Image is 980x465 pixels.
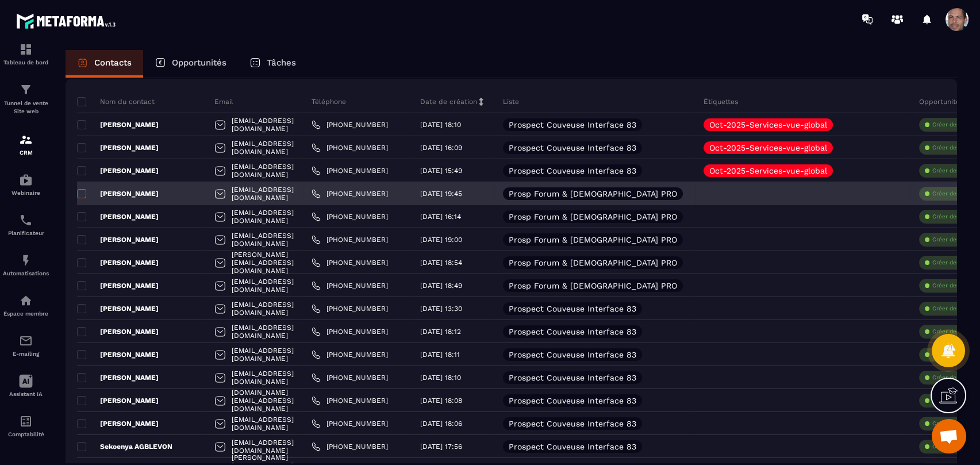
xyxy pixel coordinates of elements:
p: [PERSON_NAME] [77,143,159,152]
p: [PERSON_NAME] [77,258,159,267]
p: [PERSON_NAME] [77,166,159,175]
div: Ouvrir le chat [932,419,966,454]
a: formationformationTableau de bord [3,34,49,74]
p: Date de création [420,97,477,106]
a: accountantaccountantComptabilité [3,406,49,446]
p: Étiquettes [704,97,738,106]
p: Automatisations [3,270,49,276]
p: [DATE] 18:11 [420,351,460,359]
img: automations [19,173,33,187]
p: [PERSON_NAME] [77,396,159,405]
a: automationsautomationsAutomatisations [3,245,49,285]
a: [PHONE_NUMBER] [312,189,388,198]
a: Tâches [238,50,308,78]
p: [DATE] 18:49 [420,282,462,290]
p: Tunnel de vente Site web [3,99,49,116]
p: [DATE] 16:14 [420,213,461,221]
p: [DATE] 18:10 [420,374,461,382]
a: [PHONE_NUMBER] [312,258,388,267]
p: E-mailing [3,351,49,357]
p: Prospect Couveuse Interface 83 [509,397,636,405]
a: Opportunités [143,50,238,78]
p: Webinaire [3,190,49,196]
p: [DATE] 19:00 [420,236,462,244]
p: [DATE] 18:06 [420,420,462,428]
p: Prospect Couveuse Interface 83 [509,305,636,313]
img: scheduler [19,213,33,227]
p: [PERSON_NAME] [77,373,159,382]
a: [PHONE_NUMBER] [312,304,388,313]
a: formationformationTunnel de vente Site web [3,74,49,124]
p: [PERSON_NAME] [77,120,159,129]
a: [PHONE_NUMBER] [312,120,388,129]
img: accountant [19,414,33,428]
a: [PHONE_NUMBER] [312,281,388,290]
a: automationsautomationsEspace membre [3,285,49,325]
p: Oct-2025-Services-vue-global [709,167,827,175]
p: [PERSON_NAME] [77,327,159,336]
a: [PHONE_NUMBER] [312,143,388,152]
p: Email [214,97,233,106]
a: schedulerschedulerPlanificateur [3,205,49,245]
p: Prospect Couveuse Interface 83 [509,144,636,152]
p: Oct-2025-Services-vue-global [709,121,827,129]
a: [PHONE_NUMBER] [312,442,388,451]
p: Espace membre [3,310,49,317]
p: [DATE] 18:54 [420,259,462,267]
p: Tableau de bord [3,59,49,66]
p: Prospect Couveuse Interface 83 [509,167,636,175]
p: Planificateur [3,230,49,236]
p: CRM [3,149,49,156]
p: Comptabilité [3,431,49,437]
img: automations [19,294,33,308]
a: [PHONE_NUMBER] [312,350,388,359]
p: [DATE] 13:30 [420,305,462,313]
p: Oct-2025-Services-vue-global [709,144,827,152]
p: Opportunités [172,57,226,68]
p: Prosp Forum & [DEMOGRAPHIC_DATA] PRO [509,236,677,244]
p: [DATE] 18:12 [420,328,461,336]
p: [PERSON_NAME] [77,419,159,428]
p: [PERSON_NAME] [77,281,159,290]
p: Nom du contact [77,97,155,106]
p: [DATE] 15:49 [420,167,462,175]
a: automationsautomationsWebinaire [3,164,49,205]
p: Prospect Couveuse Interface 83 [509,443,636,451]
p: Tâches [267,57,296,68]
a: [PHONE_NUMBER] [312,327,388,336]
p: [PERSON_NAME] [77,304,159,313]
a: [PHONE_NUMBER] [312,166,388,175]
p: Prospect Couveuse Interface 83 [509,420,636,428]
p: Prosp Forum & [DEMOGRAPHIC_DATA] PRO [509,259,677,267]
p: Prospect Couveuse Interface 83 [509,374,636,382]
img: logo [16,10,120,32]
a: [PHONE_NUMBER] [312,419,388,428]
p: [PERSON_NAME] [77,350,159,359]
img: formation [19,83,33,97]
p: Sekoenya AGBLEVON [77,442,172,451]
a: [PHONE_NUMBER] [312,212,388,221]
p: Prospect Couveuse Interface 83 [509,351,636,359]
p: [DATE] 19:45 [420,190,462,198]
a: Assistant IA [3,366,49,406]
p: [PERSON_NAME] [77,235,159,244]
a: emailemailE-mailing [3,325,49,366]
p: Prosp Forum & [DEMOGRAPHIC_DATA] PRO [509,190,677,198]
p: Téléphone [312,97,346,106]
p: [DATE] 16:09 [420,144,462,152]
img: formation [19,43,33,56]
p: [PERSON_NAME] [77,189,159,198]
a: [PHONE_NUMBER] [312,396,388,405]
img: automations [19,253,33,267]
a: Contacts [66,50,143,78]
p: [DATE] 17:56 [420,443,462,451]
a: [PHONE_NUMBER] [312,235,388,244]
p: Contacts [94,57,132,68]
a: [PHONE_NUMBER] [312,373,388,382]
p: [DATE] 18:10 [420,121,461,129]
img: email [19,334,33,348]
p: Prospect Couveuse Interface 83 [509,328,636,336]
p: Prospect Couveuse Interface 83 [509,121,636,129]
a: formationformationCRM [3,124,49,164]
p: [DATE] 18:08 [420,397,462,405]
